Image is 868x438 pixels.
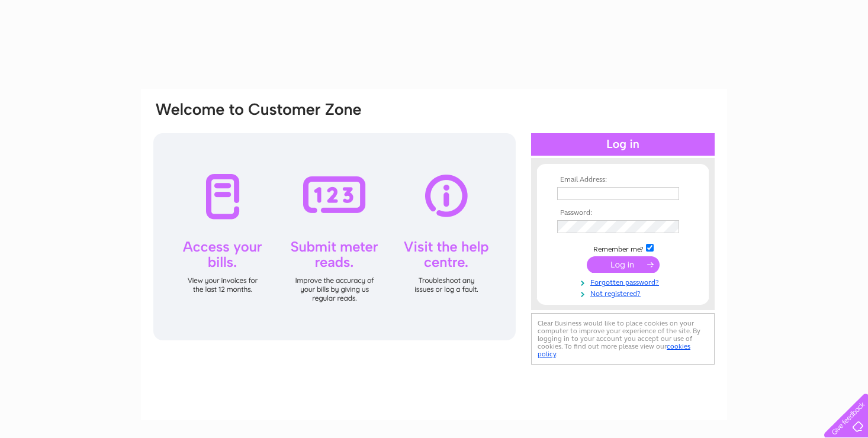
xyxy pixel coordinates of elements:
[531,313,715,365] div: Clear Business would like to place cookies on your computer to improve your experience of the sit...
[557,287,692,298] a: Not registered?
[554,209,692,217] th: Password:
[554,176,692,184] th: Email Address:
[666,222,675,231] img: npw-badge-icon-locked.svg
[587,256,660,273] input: Submit
[666,189,675,198] img: npw-badge-icon-locked.svg
[538,342,690,358] a: cookies policy
[557,276,692,287] a: Forgotten password?
[554,242,692,254] td: Remember me?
